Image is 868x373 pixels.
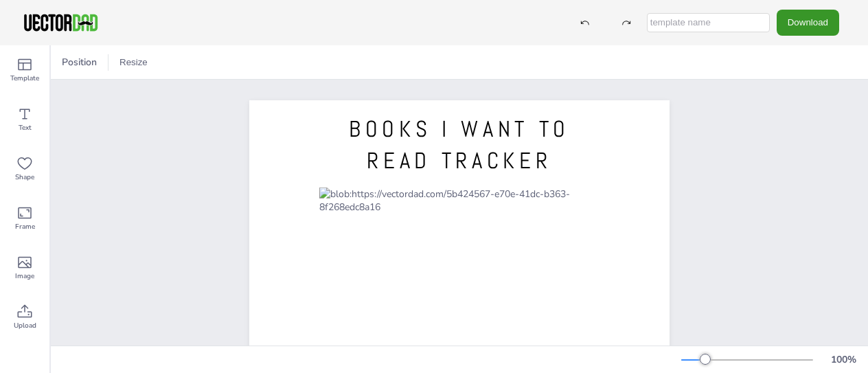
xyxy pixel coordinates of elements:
[10,73,39,84] span: Template
[114,52,153,74] button: Resize
[15,271,34,282] span: Image
[777,10,839,35] button: Download
[349,115,570,175] span: BOOKS I WANT TO READ TRACKER
[19,122,32,133] span: Text
[22,12,100,33] img: VectorDad-1.png
[647,13,770,32] input: template name
[15,172,34,183] span: Shape
[15,221,35,232] span: Frame
[14,320,36,331] span: Upload
[827,353,860,366] div: 100 %
[59,56,100,69] span: Position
